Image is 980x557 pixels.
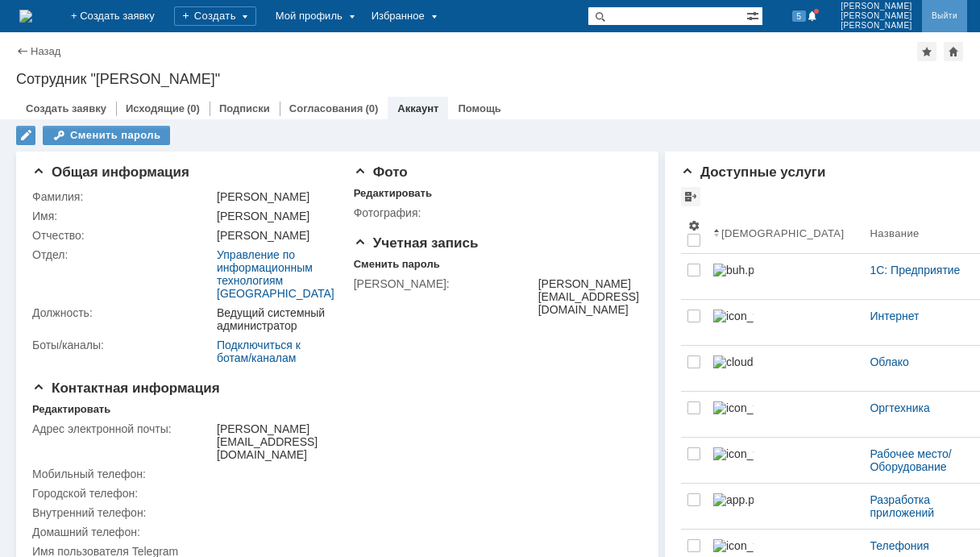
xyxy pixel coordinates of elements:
div: (0) [365,102,378,114]
div: Отчество: [32,229,214,242]
span: [PERSON_NAME] [841,11,912,21]
span: Контактная информация [32,380,220,396]
div: (0) [187,102,200,114]
div: [PERSON_NAME][EMAIL_ADDRESS][DOMAIN_NAME] [217,422,331,461]
div: 1С: Предприятие [870,264,976,276]
a: icon_vit_uslug_mini4.png [707,392,863,437]
div: [PERSON_NAME] [217,229,334,242]
a: Перейти на домашнюю страницу [19,10,32,23]
a: Помощь [458,102,500,114]
div: Фамилия: [32,190,214,203]
div: Облако [870,355,976,368]
div: Редактировать [16,126,35,145]
img: icon_vit_uslug_mini13.png [713,447,754,460]
a: icon_vit_uslug_mini2.png [707,300,863,345]
div: Отдел: [32,248,214,261]
div: Внутренний телефон: [32,506,214,519]
img: logo [19,10,32,23]
th: [DEMOGRAPHIC_DATA] [707,213,863,254]
img: cloud.png [713,355,754,368]
span: Доступные услуги [681,164,825,180]
div: Сотрудник "[PERSON_NAME]" [16,71,964,87]
div: [PERSON_NAME] [217,210,334,222]
div: Редактировать [354,187,432,200]
div: Городской телефон: [32,487,214,500]
div: Мобильный телефон: [32,468,214,480]
div: Имя: [32,210,214,222]
div: Ведущий системный администратор [217,306,334,332]
div: Редактировать [32,403,110,416]
div: [PERSON_NAME]: [354,277,535,290]
img: icon_vit_uslug_mini5.png [713,539,754,552]
div: Оргтехника [870,401,976,414]
div: Адрес электронной почты: [32,422,214,435]
a: Согласования [289,102,363,114]
span: [PERSON_NAME] [841,21,912,31]
div: Фотография: [354,206,535,219]
a: Управление по информационным технологиям [GEOGRAPHIC_DATA] [217,248,334,300]
div: Разработка приложений [870,493,976,519]
a: Исходящие [126,102,185,114]
span: Настройки [687,219,700,232]
div: Добавить в избранное [917,42,936,61]
a: app.png [707,484,863,529]
img: app.png [713,493,754,506]
span: Фото [354,164,408,180]
div: Название [870,227,919,239]
div: Просмотреть архив [681,187,700,206]
a: Подписки [219,102,270,114]
a: Назад [31,45,60,57]
img: icon_vit_uslug_mini4.png [713,401,754,414]
a: Подключиться к ботам/каналам [217,339,304,364]
a: Создать заявку [26,102,106,114]
span: Общая информация [32,164,189,180]
div: Должность: [32,306,214,319]
div: [PERSON_NAME][EMAIL_ADDRESS][DOMAIN_NAME] [538,277,639,316]
img: icon_vit_uslug_mini2.png [713,310,754,322]
div: [DEMOGRAPHIC_DATA] [721,227,844,239]
a: buh.png [707,254,863,299]
div: Домашний телефон: [32,526,214,538]
a: cloud.png [707,346,863,391]
div: Сделать домашней страницей [944,42,963,61]
a: Аккаунт [397,102,438,114]
div: Телефония [870,539,976,552]
span: [PERSON_NAME] [841,2,912,11]
div: Рабочее место/Оборудование [870,447,976,473]
div: Сменить пароль [354,258,440,271]
div: [PERSON_NAME] [217,190,334,203]
span: Расширенный поиск [746,7,762,23]
div: Боты/каналы: [32,339,214,351]
div: Интернет [870,310,976,322]
img: buh.png [713,264,754,276]
span: 5 [792,10,807,22]
a: icon_vit_uslug_mini13.png [707,438,863,483]
span: Учетная запись [354,235,479,251]
div: Создать [174,6,256,26]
